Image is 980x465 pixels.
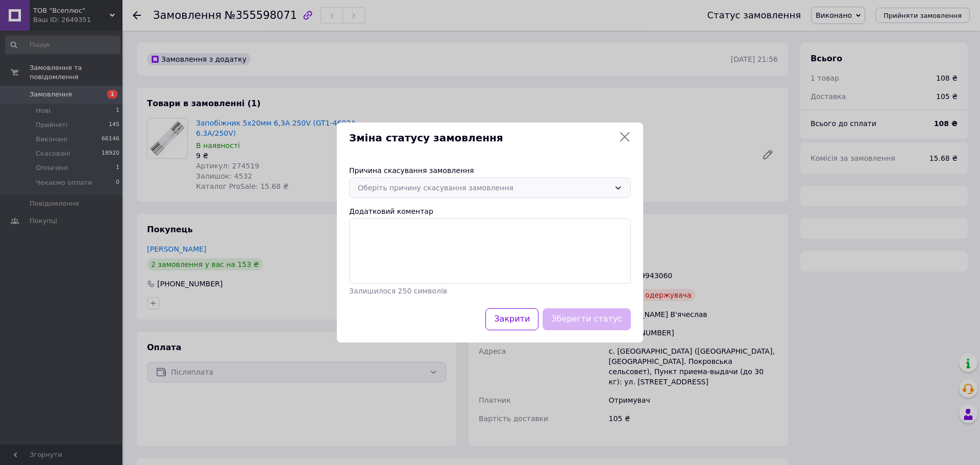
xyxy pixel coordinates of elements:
span: Зміна статусу замовлення [349,131,615,145]
div: Причина скасування замовлення [349,165,631,176]
button: Закрити [485,308,538,330]
div: Оберіть причину скасування замовлення [358,182,610,193]
span: Залишилося 250 символів [349,287,447,295]
label: Додатковий коментар [349,207,433,215]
